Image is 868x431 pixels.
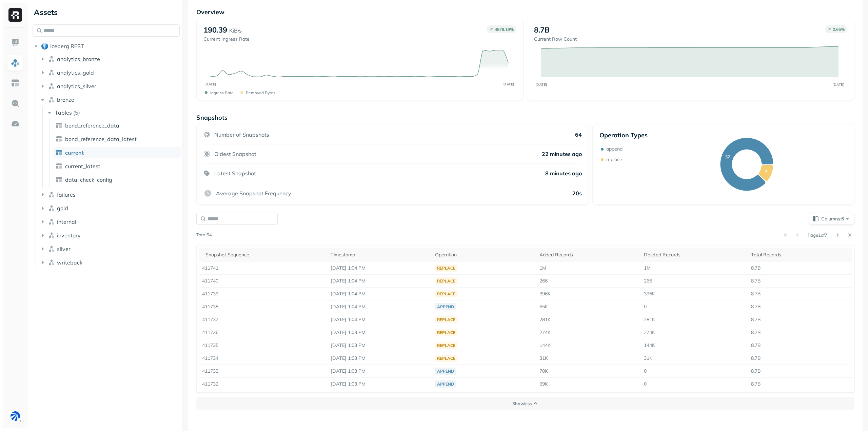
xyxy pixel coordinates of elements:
[39,216,180,227] button: internal
[48,218,55,225] img: namespace
[751,316,761,322] span: 8.7B
[751,251,849,259] div: Total Records
[725,154,730,159] text: 57
[214,151,256,157] p: Oldest Snapshot
[196,232,212,238] p: Total 64
[48,246,55,252] img: namespace
[435,277,457,285] div: replace
[229,26,242,35] p: KiB/s
[57,191,76,198] span: failures
[216,190,291,197] p: Average Snapshot Frequency
[534,25,550,35] p: 8.7B
[751,303,761,310] span: 8.7B
[435,316,457,323] div: replace
[502,82,514,86] tspan: [DATE]
[39,94,180,105] button: bronze
[56,176,62,183] img: table
[539,291,551,297] span: 396K
[199,262,328,275] td: 411741
[39,257,180,268] button: writeback
[435,303,456,310] div: append
[644,368,647,374] span: 0
[196,114,228,121] p: Snapshots
[214,170,256,177] p: Latest Snapshot
[809,213,854,225] button: Columns:6
[644,251,744,259] div: Deleted Records
[512,400,532,407] p: Show less
[199,378,328,391] td: 411732
[435,368,456,375] div: append
[48,83,55,90] img: namespace
[205,251,324,259] div: Snapshot Sequence
[33,7,180,18] div: Assets
[48,205,55,212] img: namespace
[534,36,577,42] p: Current Row Count
[606,156,622,163] p: replace
[39,243,180,254] button: silver
[644,303,647,310] span: 0
[751,278,761,284] span: 8.7B
[57,69,94,76] span: analytics_gold
[53,134,181,144] a: bond_reference_data_latest
[203,25,227,35] p: 190.39
[57,259,82,266] span: writeback
[204,82,216,86] tspan: [DATE]
[39,189,180,200] button: failures
[8,8,22,22] img: Ryft
[751,291,761,297] span: 8.7B
[56,149,62,156] img: table
[39,67,180,78] button: analytics_gold
[331,342,428,349] p: Oct 15, 2025 1:03 PM
[57,83,96,90] span: analytics_silver
[495,27,514,32] p: 4878.19 %
[575,131,582,138] p: 64
[11,79,20,87] img: Asset Explorer
[11,119,20,128] img: Optimization
[765,169,767,174] text: 7
[539,368,548,374] span: 70K
[331,329,428,336] p: Oct 15, 2025 1:03 PM
[751,265,761,271] span: 8.7B
[11,38,20,47] img: Dashboard
[539,303,548,310] span: 65K
[214,131,269,138] p: Number of Snapshots
[199,352,328,365] td: 411734
[644,316,655,322] span: 281K
[644,329,655,335] span: 274K
[41,43,48,50] img: root
[199,300,328,313] td: 411738
[644,265,651,271] span: 1M
[48,56,55,62] img: namespace
[833,27,845,32] p: 0.65 %
[57,232,81,239] span: inventory
[833,82,845,86] tspan: [DATE]
[751,368,761,374] span: 8.7B
[73,109,80,116] p: ( 5 )
[331,278,428,284] p: Oct 15, 2025 1:04 PM
[539,265,546,271] span: 1M
[65,136,137,142] span: bond_reference_data_latest
[808,232,827,238] p: Page 1 of 7
[48,232,55,239] img: namespace
[751,342,761,348] span: 8.7B
[539,278,548,284] span: 266
[39,54,180,64] button: analytics_bronze
[751,329,761,335] span: 8.7B
[199,275,328,288] td: 411740
[39,230,180,241] button: inventory
[33,41,180,52] button: Iceberg REST
[199,288,328,300] td: 411739
[11,58,20,67] img: Assets
[644,381,647,387] span: 0
[435,342,457,349] div: replace
[56,163,62,170] img: table
[331,355,428,361] p: Oct 15, 2025 1:03 PM
[644,291,655,297] span: 396K
[542,151,582,157] p: 22 minutes ago
[535,82,547,86] tspan: [DATE]
[46,107,180,118] button: Tables(5)
[435,251,533,259] div: Operation
[435,329,457,336] div: replace
[199,365,328,378] td: 411733
[539,381,548,387] span: 69K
